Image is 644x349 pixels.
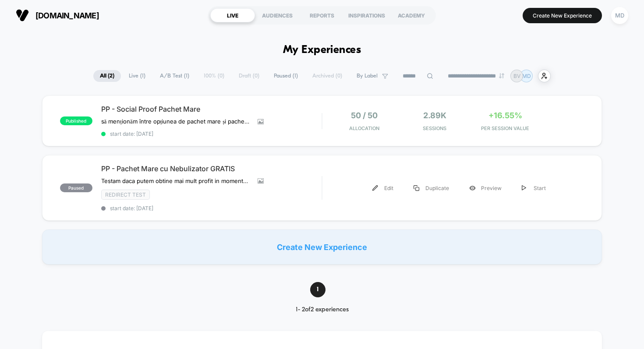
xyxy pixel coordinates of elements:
span: Live ( 1 ) [122,70,152,82]
img: end [499,73,504,78]
h1: My Experiences [283,44,361,56]
span: Redirect Test [101,190,150,200]
div: REPORTS [300,8,344,22]
div: Duplicate [403,178,459,198]
span: Allocation [349,125,379,131]
span: să menționăm între opțiunea de pachet mare și pachet complet ca ar fi cea mai aleasa variantă și ... [101,118,251,125]
span: PP - Social Proof Pachet Mare [101,105,322,113]
div: LIVE [210,8,255,22]
span: 1 [310,282,326,297]
div: INSPIRATIONS [344,8,389,22]
span: 50 / 50 [351,111,378,120]
div: Create New Experience [42,229,602,264]
button: MD [609,7,631,25]
button: [DOMAIN_NAME] [13,8,102,22]
span: PP - Pachet Mare cu Nebulizator GRATIS [101,164,322,173]
div: Edit [362,178,403,198]
img: menu [414,185,419,191]
div: 1 - 2 of 2 experiences [280,306,364,314]
p: MD [522,73,531,79]
p: BV [513,73,520,79]
div: MD [611,7,628,24]
div: ACADEMY [389,8,434,22]
div: AUDIENCES [255,8,300,22]
span: start date: [DATE] [101,205,322,212]
img: menu [372,185,378,191]
span: +16.55% [488,111,522,120]
span: Sessions [402,125,468,131]
div: Start [512,178,556,198]
span: A/B Test ( 1 ) [153,70,196,82]
span: Paused ( 1 ) [267,70,304,82]
span: 2.89k [423,111,446,120]
span: published [60,116,92,125]
span: Testam daca putem obtine mai mult profit in momentul in care un singur pachet din cele 3 are grat... [101,177,251,184]
img: Visually logo [16,9,29,22]
span: start date: [DATE] [101,130,322,137]
span: PER SESSION VALUE [472,125,538,131]
div: Preview [459,178,512,198]
button: Create New Experience [523,8,602,23]
span: All ( 2 ) [93,70,121,82]
span: By Label [357,73,378,79]
span: [DOMAIN_NAME] [35,11,99,20]
span: paused [60,183,92,192]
